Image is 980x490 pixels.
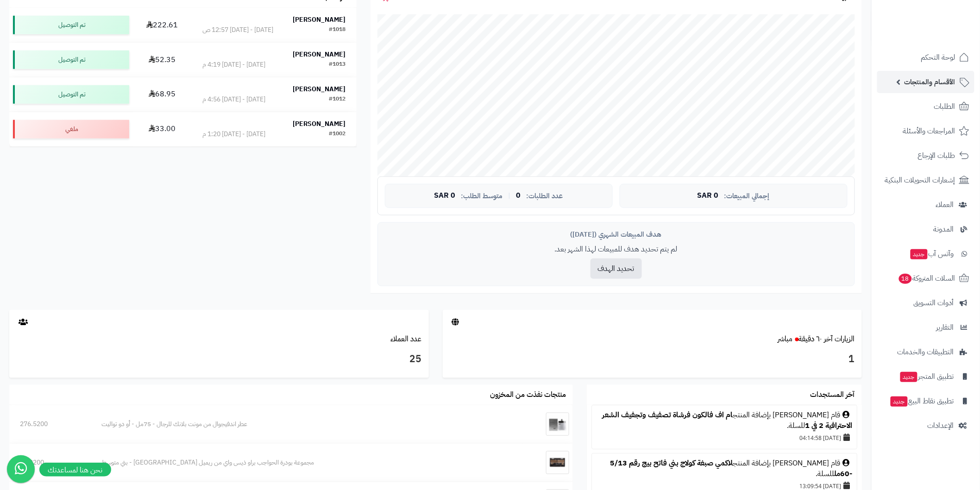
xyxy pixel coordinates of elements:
[877,95,974,118] a: الطلبات
[293,50,346,59] strong: [PERSON_NAME]
[899,274,912,284] span: 18
[898,346,954,358] span: التطبيقات والخدمات
[509,192,511,199] span: |
[597,431,852,444] div: [DATE] 04:14:58
[877,218,974,240] a: المدونة
[877,46,974,69] a: لوحة التحكم
[934,223,954,236] span: المدونة
[885,174,955,187] span: إشعارات التحويلات البنكية
[546,451,569,474] img: مجموعة بودرة الحواجب براو ذيس واي من ريميل لندن - بني متوسط
[293,84,346,94] strong: [PERSON_NAME]
[697,192,719,200] span: 0 SAR
[597,458,852,479] div: قام [PERSON_NAME] بإضافة المنتج للسلة.
[597,410,852,431] div: قام [PERSON_NAME] بإضافة المنتج للسلة.
[936,198,954,211] span: العملاء
[13,16,129,34] div: تم التوصيل
[20,458,80,467] div: 25.2200
[516,192,521,200] span: 0
[900,372,917,382] span: جديد
[13,85,129,104] div: تم التوصيل
[20,420,80,429] div: 276.5200
[911,249,928,259] span: جديد
[891,396,908,407] span: جديد
[877,390,974,412] a: تطبيق نقاط البيعجديد
[724,192,770,200] span: إجمالي المبيعات:
[133,8,192,42] td: 222.61
[602,409,852,431] a: ام اف فالكون فرشاة تصفيف وتجفيف الشعر الاحترافية 2 في 1
[202,95,265,104] div: [DATE] - [DATE] 4:56 م
[546,413,569,436] img: عطر اندفيجوال من مونت بلانك للرجال - 75مل - أو دو تواليت
[877,267,974,289] a: السلات المتروكة18
[13,50,129,69] div: تم التوصيل
[133,112,192,146] td: 33.00
[921,51,955,64] span: لوحة التحكم
[914,296,954,309] span: أدوات التسويق
[917,23,971,42] img: logo-2.png
[101,420,512,429] div: عطر اندفيجوال من مونت بلانك للرجال - 75مل - أو دو تواليت
[610,458,852,479] a: لاكمي صبغة كولاج بني فاتح بيج رقم 5/13 -60مل
[877,144,974,167] a: طلبات الإرجاع
[877,316,974,339] a: التقارير
[202,25,273,35] div: [DATE] - [DATE] 12:57 ص
[936,321,954,334] span: التقارير
[877,243,974,265] a: وآتس آبجديد
[810,391,855,399] h3: آخر المستجدات
[16,352,422,367] h3: 25
[934,100,955,113] span: الطلبات
[490,391,566,399] h3: منتجات نفذت من المخزون
[329,60,346,69] div: #1013
[877,365,974,388] a: تطبيق المتجرجديد
[903,125,955,138] span: المراجعات والأسئلة
[527,192,563,200] span: عدد الطلبات:
[910,247,954,260] span: وآتس آب
[13,120,129,138] div: ملغي
[202,60,265,69] div: [DATE] - [DATE] 4:19 م
[905,75,955,88] span: الأقسام والمنتجات
[918,149,955,162] span: طلبات الإرجاع
[329,130,346,139] div: #1002
[877,292,974,314] a: أدوات التسويق
[329,95,346,104] div: #1012
[877,415,974,437] a: الإعدادات
[202,130,265,139] div: [DATE] - [DATE] 1:20 م
[329,25,346,35] div: #1018
[877,120,974,142] a: المراجعات والأسئلة
[391,333,422,345] a: عدد العملاء
[101,458,512,467] div: مجموعة بودرة الحواجب براو ذيس واي من ريميل [GEOGRAPHIC_DATA] - بني متوسط
[778,333,793,345] small: مباشر
[385,244,848,255] p: لم يتم تحديد هدف للمبيعات لهذا الشهر بعد.
[434,192,456,200] span: 0 SAR
[899,370,954,383] span: تطبيق المتجر
[928,419,954,432] span: الإعدادات
[133,77,192,112] td: 68.95
[778,333,855,345] a: الزيارات آخر ٦٠ دقيقةمباشر
[890,395,954,408] span: تطبيق نقاط البيع
[877,341,974,363] a: التطبيقات والخدمات
[385,230,848,239] div: هدف المبيعات الشهري ([DATE])
[898,272,955,285] span: السلات المتروكة
[877,169,974,191] a: إشعارات التحويلات البنكية
[877,194,974,216] a: العملاء
[133,43,192,77] td: 52.35
[461,192,503,200] span: متوسط الطلب:
[450,352,855,367] h3: 1
[293,119,346,129] strong: [PERSON_NAME]
[293,15,346,25] strong: [PERSON_NAME]
[591,258,642,279] button: تحديد الهدف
